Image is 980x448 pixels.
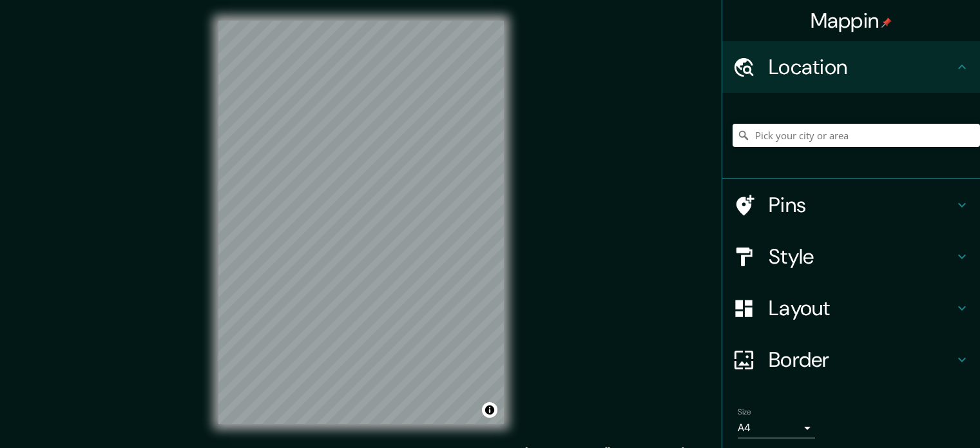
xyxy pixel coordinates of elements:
h4: Layout [769,295,954,321]
div: Pins [722,179,980,231]
button: Toggle attribution [482,402,497,418]
div: A4 [738,418,815,438]
h4: Border [769,347,954,373]
canvas: Map [218,21,504,424]
h4: Mappin [811,8,892,34]
h4: Style [769,244,954,269]
img: pin-icon.png [881,17,892,28]
div: Layout [722,282,980,334]
div: Border [722,334,980,385]
div: Style [722,231,980,282]
input: Pick your city or area [733,124,980,147]
h4: Location [769,54,954,80]
div: Location [722,41,980,93]
label: Size [738,407,751,418]
h4: Pins [769,192,954,218]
